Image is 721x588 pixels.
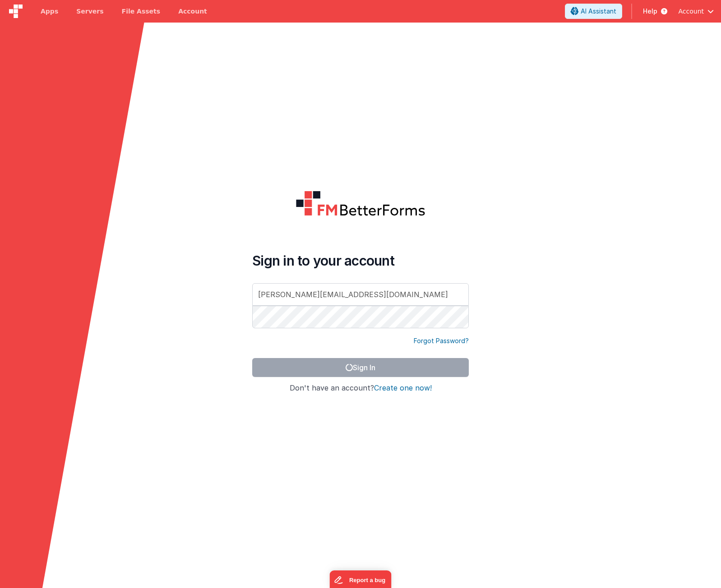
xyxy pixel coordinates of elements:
span: Servers [76,7,103,16]
span: File Assets [122,7,161,16]
a: Forgot Password? [414,336,469,345]
span: AI Assistant [581,7,616,16]
span: Help [643,7,657,16]
h4: Sign in to your account [252,253,469,269]
span: Account [678,7,704,16]
button: AI Assistant [565,4,622,19]
h4: Don't have an account? [252,384,469,392]
button: Sign In [252,358,469,377]
button: Create one now! [374,384,432,392]
input: Email Address [252,283,469,306]
button: Account [678,7,714,16]
span: Apps [41,7,58,16]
